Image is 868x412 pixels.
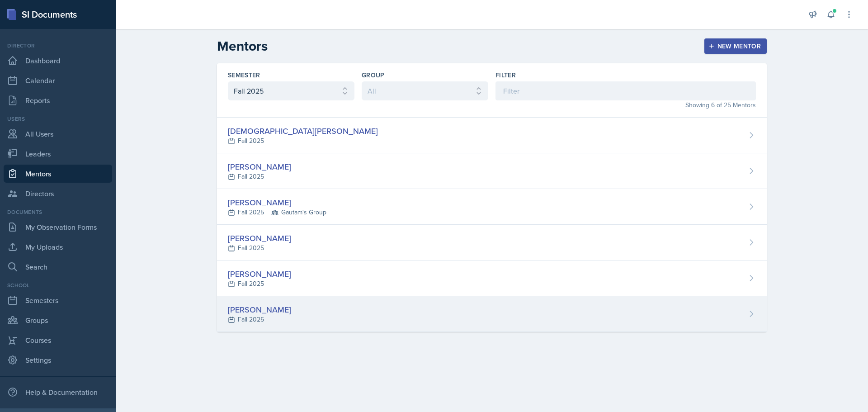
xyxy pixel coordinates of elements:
[217,153,767,189] a: [PERSON_NAME] Fall 2025
[4,351,112,369] a: Settings
[228,268,291,280] div: [PERSON_NAME]
[228,125,378,137] div: [DEMOGRAPHIC_DATA][PERSON_NAME]
[271,208,326,217] span: Gautam's Group
[217,189,767,225] a: [PERSON_NAME] Fall 2025Gautam's Group
[4,145,112,163] a: Leaders
[228,136,378,146] div: Fall 2025
[4,185,112,203] a: Directors
[4,91,112,109] a: Reports
[228,279,291,289] div: Fall 2025
[710,43,761,50] div: New Mentor
[4,208,112,216] div: Documents
[362,71,385,80] label: Group
[228,172,291,181] div: Fall 2025
[217,38,268,54] h2: Mentors
[704,38,767,54] button: New Mentor
[4,331,112,349] a: Courses
[4,52,112,70] a: Dashboard
[4,258,112,276] a: Search
[228,243,291,253] div: Fall 2025
[495,71,516,80] label: Filter
[217,118,767,153] a: [DEMOGRAPHIC_DATA][PERSON_NAME] Fall 2025
[228,71,260,80] label: Semester
[4,115,112,123] div: Users
[4,71,112,90] a: Calendar
[228,232,291,244] div: [PERSON_NAME]
[217,296,767,332] a: [PERSON_NAME] Fall 2025
[4,218,112,236] a: My Observation Forms
[228,303,291,316] div: [PERSON_NAME]
[495,81,756,100] input: Filter
[217,225,767,260] a: [PERSON_NAME] Fall 2025
[4,238,112,256] a: My Uploads
[4,125,112,143] a: All Users
[228,196,326,208] div: [PERSON_NAME]
[228,161,291,173] div: [PERSON_NAME]
[4,42,112,50] div: Director
[228,208,326,217] div: Fall 2025
[217,260,767,296] a: [PERSON_NAME] Fall 2025
[228,315,291,324] div: Fall 2025
[4,311,112,329] a: Groups
[4,291,112,309] a: Semesters
[4,383,112,401] div: Help & Documentation
[4,281,112,289] div: School
[4,165,112,183] a: Mentors
[495,100,756,110] div: Showing 6 of 25 Mentors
